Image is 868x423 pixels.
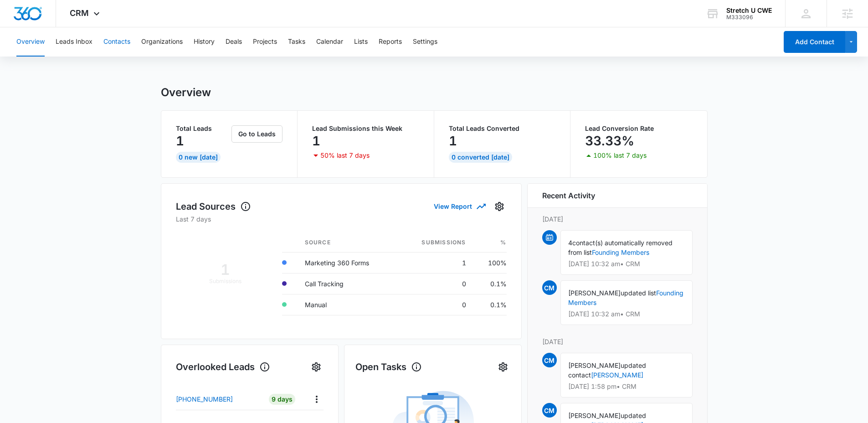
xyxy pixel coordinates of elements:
button: Actions [309,392,324,406]
button: History [194,27,215,57]
span: 4 [568,239,572,247]
p: [DATE] 1:58 pm • CRM [568,383,685,390]
button: Lists [354,27,368,57]
h6: Recent Activity [542,190,595,201]
button: Settings [413,27,437,57]
button: Reports [379,27,402,57]
p: 100% last 7 days [593,152,647,159]
button: Leads Inbox [56,27,92,57]
span: contact(s) automatically removed from list [568,239,673,256]
td: 0.1% [473,294,507,315]
button: Overview [16,27,45,57]
td: Call Tracking [298,273,398,294]
p: 1 [449,134,457,148]
button: Projects [253,27,277,57]
p: 1 [312,134,320,148]
a: Go to Leads [231,130,282,138]
a: [PHONE_NUMBER] [176,394,262,404]
p: Lead Conversion Rate [585,125,693,132]
p: 33.33% [585,134,634,148]
button: Settings [496,360,510,374]
h1: Open Tasks [355,360,422,374]
button: View Report [434,198,485,214]
p: [DATE] 10:32 am • CRM [568,261,685,267]
p: Last 7 days [176,214,507,224]
button: Go to Leads [231,125,282,143]
span: CM [542,280,557,295]
div: 0 Converted [DATE] [449,152,512,163]
td: 1 [398,252,473,273]
button: Deals [226,27,242,57]
span: [PERSON_NAME] [568,412,621,419]
td: 100% [473,252,507,273]
span: [PERSON_NAME] [568,289,621,297]
div: 9 Days [269,394,295,405]
p: Total Leads Converted [449,125,556,132]
p: Total Leads [176,125,230,132]
p: [PHONE_NUMBER] [176,394,233,404]
button: Settings [309,360,324,374]
td: 0 [398,294,473,315]
span: CM [542,403,557,418]
td: Marketing 360 Forms [298,252,398,273]
span: [PERSON_NAME] [568,361,621,369]
span: updated list [621,289,656,297]
th: % [473,233,507,253]
span: CM [542,353,557,367]
button: Tasks [288,27,305,57]
p: 1 [176,134,184,148]
p: [DATE] 10:32 am • CRM [568,311,685,317]
h1: Overview [161,86,211,99]
span: CRM [70,8,89,18]
p: [DATE] [542,214,693,224]
td: 0 [398,273,473,294]
div: 0 New [DATE] [176,152,221,163]
button: Add Contact [784,31,845,53]
th: Submissions [398,233,473,253]
button: Contacts [103,27,130,57]
button: Calendar [316,27,343,57]
p: [DATE] [542,337,693,346]
td: Manual [298,294,398,315]
button: Settings [492,199,507,214]
button: Organizations [141,27,183,57]
h1: Overlooked Leads [176,360,270,374]
th: Source [298,233,398,253]
td: 0.1% [473,273,507,294]
p: Lead Submissions this Week [312,125,419,132]
h1: Lead Sources [176,200,251,213]
p: 50% last 7 days [320,152,370,159]
div: account name [726,7,772,14]
div: account id [726,14,772,21]
a: [PERSON_NAME] [591,371,643,379]
a: Founding Members [592,248,649,256]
